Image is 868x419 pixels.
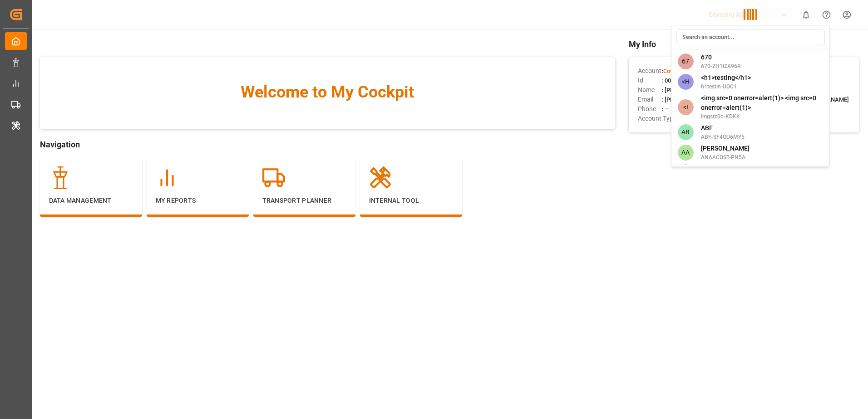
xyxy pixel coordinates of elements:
span: Account Type [638,114,676,123]
button: Help Center [816,5,837,25]
p: Transport Planner [262,196,346,205]
p: Data Management [49,196,133,205]
span: Welcome to My Cockpit [58,80,597,104]
span: : [PERSON_NAME][EMAIL_ADDRESS][PERSON_NAME][DOMAIN_NAME] [662,96,849,103]
span: : 0011t000013eqOPAAY [662,77,723,84]
span: : — [662,106,669,112]
span: Id [638,76,662,85]
span: My Info [629,38,859,50]
p: Internal Tool [369,196,453,205]
span: Account [638,66,662,76]
button: show 0 new notifications [796,5,816,25]
span: Name [638,85,662,95]
span: : [662,68,696,74]
span: Phone [638,104,662,114]
input: Search an account... [676,29,825,45]
span: Navigation [40,138,615,151]
p: My Reports [156,196,240,205]
span: Covestro AG [663,68,696,74]
span: Email [638,95,662,104]
span: : [PERSON_NAME] [662,87,710,93]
